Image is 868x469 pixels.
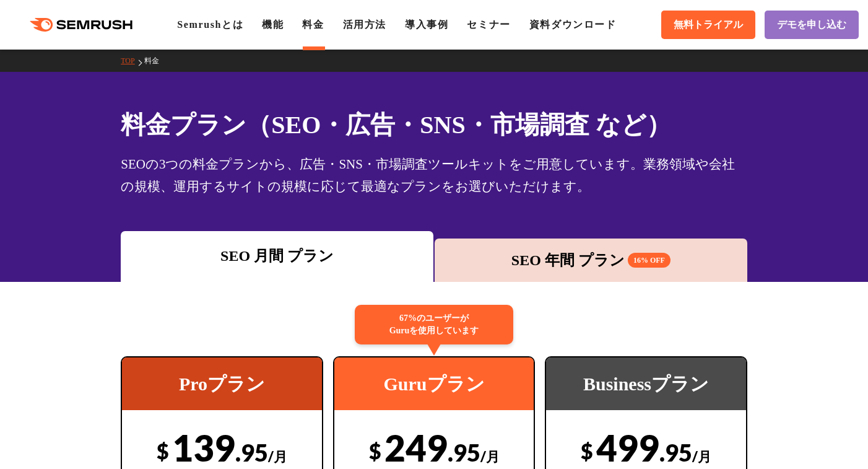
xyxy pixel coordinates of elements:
a: 無料トライアル [661,11,755,39]
a: 料金 [144,56,168,65]
h1: 料金プラン（SEO・広告・SNS・市場調査 など） [121,107,747,143]
span: /月 [268,448,287,465]
span: .95 [448,438,480,467]
div: Businessプラン [546,357,746,410]
span: 16% OFF [628,253,671,268]
a: TOP [121,56,144,65]
a: 機能 [262,19,284,30]
span: .95 [235,438,268,467]
div: SEOの3つの料金プランから、広告・SNS・市場調査ツールキットをご用意しています。業務領域や会社の規模、運用するサイトの規模に応じて最適なプランをお選びいただけます。 [121,153,747,198]
a: 資料ダウンロード [529,19,617,30]
div: 67%のユーザーが Guruを使用しています [355,305,513,344]
a: デモを申し込む [765,11,859,39]
span: /月 [692,448,711,465]
div: SEO 年間 プラン [441,249,741,271]
span: 無料トライアル [674,19,743,32]
a: セミナー [467,19,510,30]
span: $ [369,438,381,463]
span: .95 [659,438,692,467]
a: 活用方法 [343,19,386,30]
span: デモを申し込む [777,19,846,32]
a: 料金 [302,19,324,30]
div: SEO 月間 プラン [127,245,427,267]
span: $ [581,438,593,463]
a: 導入事例 [405,19,448,30]
a: Semrushとは [177,19,243,30]
div: Guruプラン [334,357,534,410]
div: Proプラン [122,357,322,410]
span: $ [157,438,169,463]
span: /月 [480,448,500,465]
